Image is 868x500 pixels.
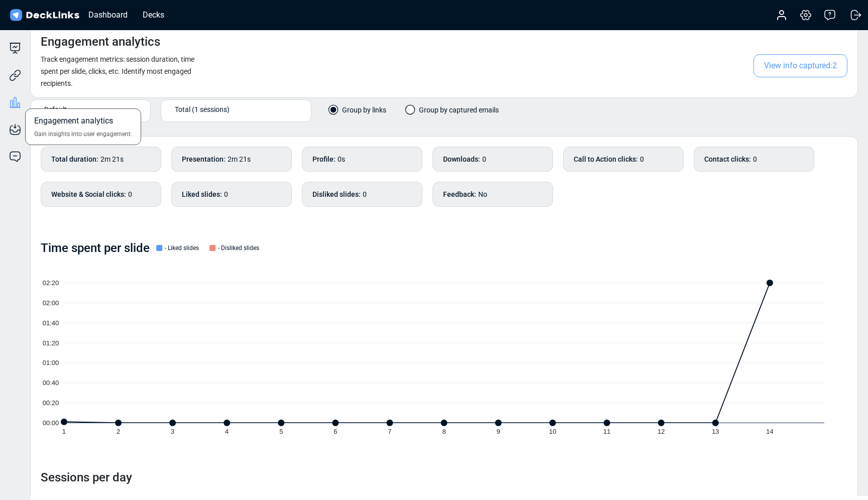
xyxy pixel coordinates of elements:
[549,427,556,435] tspan: 10
[41,55,194,87] small: Track engagement metrics: session duration, time spent per slide, clicks, etc. Identify most enga...
[51,154,98,165] b: Total duration :
[43,339,59,346] tspan: 01:20
[312,189,361,200] b: Disliked slides :
[43,279,59,287] tspan: 02:20
[44,104,67,114] span: Default
[279,427,283,435] tspan: 5
[62,427,66,435] tspan: 1
[224,190,228,198] span: 0
[496,427,500,435] tspan: 9
[117,427,120,435] tspan: 2
[330,105,386,120] label: Group by links
[138,9,169,21] div: Decks
[43,379,59,387] tspan: 00:40
[388,427,391,435] tspan: 7
[443,189,476,200] b: Feedback :
[640,155,644,163] span: 0
[207,243,259,253] div: - Disliked slides
[603,427,610,435] tspan: 11
[83,9,133,21] div: Dashboard
[704,154,751,165] b: Contact clicks :
[128,190,132,198] span: 0
[712,427,719,435] tspan: 13
[154,243,199,253] div: - Liked slides
[574,154,638,165] b: Call to Action clicks :
[51,189,126,200] b: Website & Social clicks :
[766,427,773,435] tspan: 14
[43,419,59,427] tspan: 00:00
[406,105,499,120] label: Group by captured emails
[171,427,174,435] tspan: 3
[34,115,113,130] span: Engagement analytics
[182,154,226,165] b: Presentation :
[8,8,81,23] img: DeckLinks
[175,104,230,114] span: Total (1 sessions)
[43,359,59,366] tspan: 01:00
[443,154,480,165] b: Downloads :
[312,154,336,165] b: Profile :
[100,155,124,163] span: 2m 21s
[43,399,59,407] tspan: 00:20
[228,155,251,163] span: 2m 21s
[338,155,345,163] span: 0s
[41,470,847,485] h4: Sessions per day
[478,190,487,198] span: No
[658,427,665,435] tspan: 12
[43,319,59,327] tspan: 01:40
[225,427,229,435] tspan: 4
[753,54,847,77] span: View info captured: 2
[334,427,337,435] tspan: 6
[41,241,150,256] h4: Time spent per slide
[482,155,486,163] span: 0
[442,427,446,435] tspan: 8
[363,190,367,198] span: 0
[753,155,757,163] span: 0
[43,299,59,307] tspan: 02:00
[41,35,160,49] h4: Engagement analytics
[182,189,222,200] b: Liked slides :
[34,130,132,139] span: Gain insights into user engagement.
